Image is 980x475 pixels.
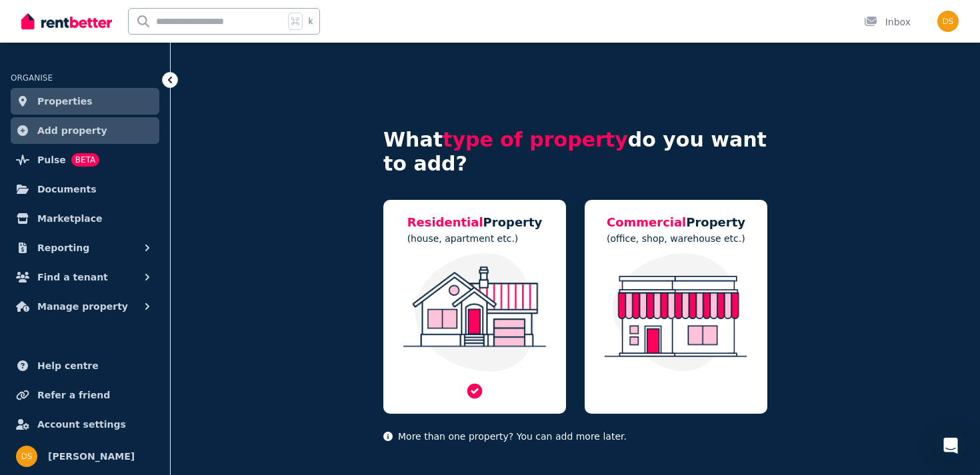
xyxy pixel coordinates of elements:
[607,232,745,245] p: (office, shop, warehouse etc.)
[37,152,66,168] span: Pulse
[37,269,108,285] span: Find a tenant
[48,448,135,464] span: [PERSON_NAME]
[37,298,128,314] span: Manage property
[598,253,754,372] img: Commercial Property
[864,15,911,29] div: Inbox
[37,240,89,256] span: Reporting
[11,235,159,261] button: Reporting
[407,213,543,232] h5: Property
[37,416,126,432] span: Account settings
[11,205,159,232] a: Marketplace
[37,93,93,109] span: Properties
[11,117,159,144] a: Add property
[937,11,959,32] img: Don Siyambalapitiya
[37,123,107,139] span: Add property
[407,232,543,245] p: (house, apartment etc.)
[21,11,112,31] img: RentBetter
[11,147,159,173] a: PulseBETA
[308,16,313,27] span: k
[16,446,37,467] img: Don Siyambalapitiya
[11,411,159,438] a: Account settings
[383,128,767,176] h4: What do you want to add?
[383,430,767,443] p: More than one property? You can add more later.
[407,215,483,229] span: Residential
[37,387,110,403] span: Refer a friend
[11,264,159,290] button: Find a tenant
[11,88,159,115] a: Properties
[11,352,159,379] a: Help centre
[37,181,97,197] span: Documents
[397,253,553,372] img: Residential Property
[11,73,53,83] span: ORGANISE
[443,128,628,151] span: type of property
[11,176,159,203] a: Documents
[37,211,102,227] span: Marketplace
[11,293,159,320] button: Manage property
[607,213,745,232] h5: Property
[37,358,99,374] span: Help centre
[935,430,967,462] div: Open Intercom Messenger
[71,153,99,167] span: BETA
[11,382,159,408] a: Refer a friend
[607,215,686,229] span: Commercial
